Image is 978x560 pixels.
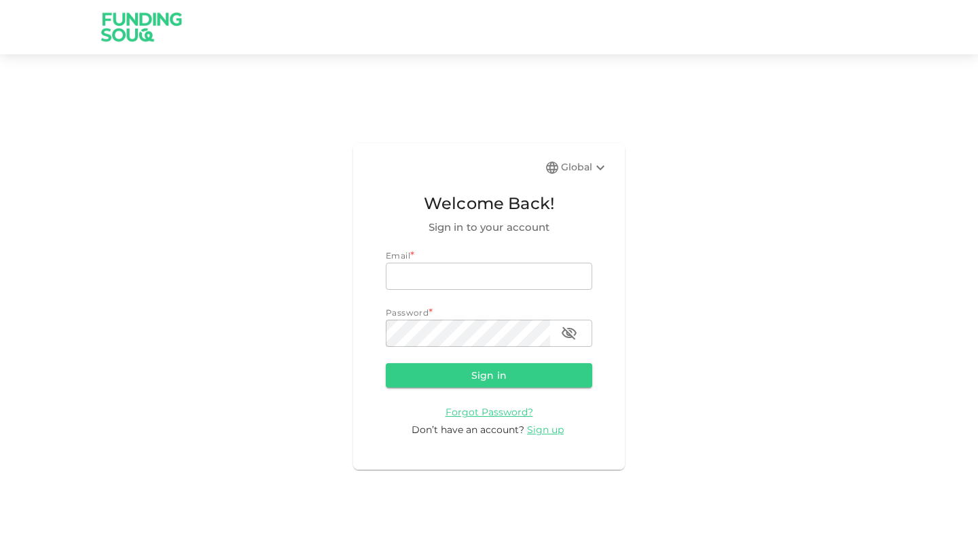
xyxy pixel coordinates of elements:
[386,263,592,290] input: email
[446,406,533,418] span: Forgot Password?
[386,219,592,236] span: Sign in to your account
[386,320,550,347] input: password
[446,405,533,418] a: Forgot Password?
[386,191,592,217] span: Welcome Back!
[527,424,564,436] span: Sign up
[386,250,410,261] span: Email
[386,363,592,388] button: Sign in
[412,424,524,436] span: Don’t have an account?
[561,160,609,176] div: Global
[386,307,429,318] span: Password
